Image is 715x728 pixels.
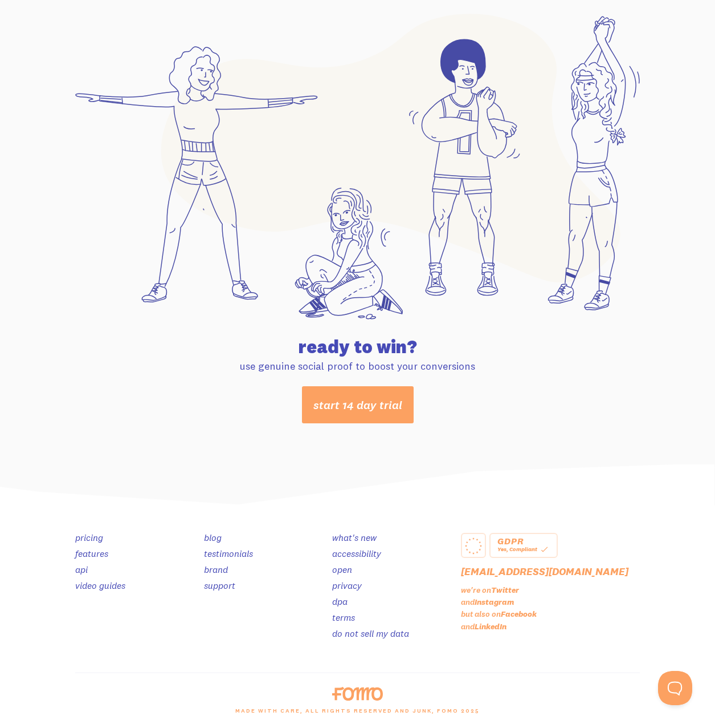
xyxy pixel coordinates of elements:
[204,580,235,591] a: support
[332,564,352,575] a: open
[75,580,125,591] a: video guides
[497,544,550,555] div: Yes, Compliant
[332,532,377,543] a: what's new
[658,671,692,705] iframe: Help Scout Beacon - Open
[332,596,348,607] a: dpa
[491,585,519,595] a: Twitter
[489,533,558,558] a: GDPR Yes, Compliant
[75,548,108,559] a: features
[82,359,633,373] p: use genuine social proof to boost your conversions
[332,612,355,623] a: terms
[82,338,633,356] h2: ready to win?
[332,628,409,639] a: do not sell my data
[497,537,550,544] div: GDPR
[332,580,362,591] a: privacy
[475,621,506,632] a: LinkedIn
[461,609,640,619] p: but also on
[75,532,103,543] a: pricing
[332,687,383,701] img: fomo-logo-orange-8ab935bcb42dfda78e33409a85f7af36b90c658097e6bb5368b87284a318b3da.svg
[204,532,222,543] a: blog
[461,621,640,632] p: and
[501,609,537,619] a: Facebook
[204,564,228,575] a: brand
[461,585,640,595] p: we're on
[461,597,640,607] p: and
[461,565,628,578] a: [EMAIL_ADDRESS][DOMAIN_NAME]
[75,564,88,575] a: api
[332,548,381,559] a: accessibility
[204,548,253,559] a: testimonials
[68,701,647,728] div: made with care, all rights reserved and junk, Fomo 2025
[475,597,514,607] a: Instagram
[302,386,414,423] a: start 14 day trial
